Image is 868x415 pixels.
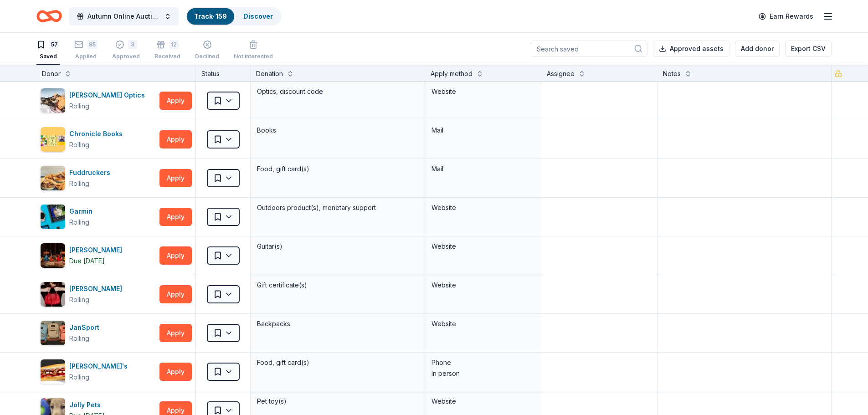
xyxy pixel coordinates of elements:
div: Chronicle Books [69,128,126,139]
div: 3 [128,40,137,49]
a: Home [36,5,62,27]
button: Not interested [234,36,273,65]
div: Optics, discount code [256,85,419,98]
input: Search saved [531,41,647,57]
div: Not interested [234,53,273,60]
button: Apply [159,92,192,110]
div: Rolling [69,372,89,383]
div: Outdoors product(s), monetary support [256,201,419,214]
div: Website [431,202,534,213]
div: Garmin [69,206,96,217]
button: Apply [159,246,192,265]
button: Export CSV [785,41,832,57]
div: Website [431,86,534,97]
div: Books [256,124,419,137]
button: Track· 159Discover [186,7,281,26]
img: Image for Garmin [41,205,65,229]
div: Mail [431,164,534,174]
img: Image for Jimmy John's [41,359,65,384]
div: Fuddruckers [69,167,114,178]
button: Image for Burris Optics[PERSON_NAME] OpticsRolling [40,88,156,113]
div: Phone [431,357,534,368]
div: Rolling [69,333,89,344]
button: Declined [195,36,219,65]
div: Rolling [69,139,89,150]
button: Apply [159,208,192,226]
button: Image for Chronicle BooksChronicle BooksRolling [40,127,156,152]
div: Donation [256,68,283,79]
div: Gift certificate(s) [256,279,419,292]
button: Add donor [735,41,780,57]
div: Food, gift card(s) [256,163,419,175]
button: 3Approved [112,36,140,65]
a: Discover [243,12,273,20]
div: Website [431,318,534,329]
div: Apply method [431,68,473,79]
div: Approved [112,53,140,60]
div: Mail [431,125,534,136]
button: Image for Jacki Easlick[PERSON_NAME]Rolling [40,282,156,307]
div: Website [431,396,534,407]
a: Earn Rewards [753,8,819,25]
button: Apply [159,130,192,149]
button: Autumn Online Auction & Basket Social [69,7,179,26]
img: Image for JanSport [41,321,65,345]
div: Guitar(s) [256,240,419,253]
div: Jolly Pets [69,400,105,410]
div: JanSport [69,322,103,333]
div: Notes [663,68,681,79]
div: Rolling [69,217,89,228]
img: Image for Gibson [41,243,65,268]
div: [PERSON_NAME] [69,283,126,294]
div: Saved [36,53,60,60]
img: Image for Burris Optics [41,88,65,113]
div: Backpacks [256,318,419,330]
div: 57 [49,40,60,49]
img: Image for Chronicle Books [41,127,65,152]
div: Donor [42,68,61,79]
div: [PERSON_NAME] Optics [69,90,149,101]
img: Image for Jacki Easlick [41,282,65,307]
div: Due [DATE] [69,256,105,266]
button: Image for Jimmy John's[PERSON_NAME]'sRolling [40,359,156,384]
div: Status [196,65,251,81]
span: Autumn Online Auction & Basket Social [87,11,160,22]
button: Apply [159,363,192,381]
button: Image for GarminGarminRolling [40,204,156,230]
img: Image for Fuddruckers [41,166,65,190]
button: Image for Gibson[PERSON_NAME]Due [DATE] [40,243,156,268]
div: Pet toy(s) [256,395,419,408]
button: 85Applied [74,36,98,65]
div: [PERSON_NAME] [69,245,126,256]
div: Assignee [547,68,575,79]
div: Rolling [69,178,89,189]
div: Received [154,53,180,60]
button: 57Saved [36,36,60,65]
button: Apply [159,169,192,187]
button: Image for JanSportJanSportRolling [40,320,156,346]
button: Apply [159,285,192,303]
div: Applied [74,53,98,60]
div: 85 [87,40,98,49]
div: [PERSON_NAME]'s [69,361,131,372]
div: In person [431,368,534,379]
div: Website [431,280,534,291]
button: Image for Fuddruckers FuddruckersRolling [40,165,156,191]
button: Apply [159,324,192,342]
div: Rolling [69,294,89,305]
button: 12Received [154,36,180,65]
div: Declined [195,53,219,60]
a: Track· 159 [194,12,227,20]
div: Website [431,241,534,252]
div: 12 [169,40,179,49]
div: Rolling [69,101,89,112]
button: Approved assets [653,41,729,57]
div: Food, gift card(s) [256,356,419,369]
